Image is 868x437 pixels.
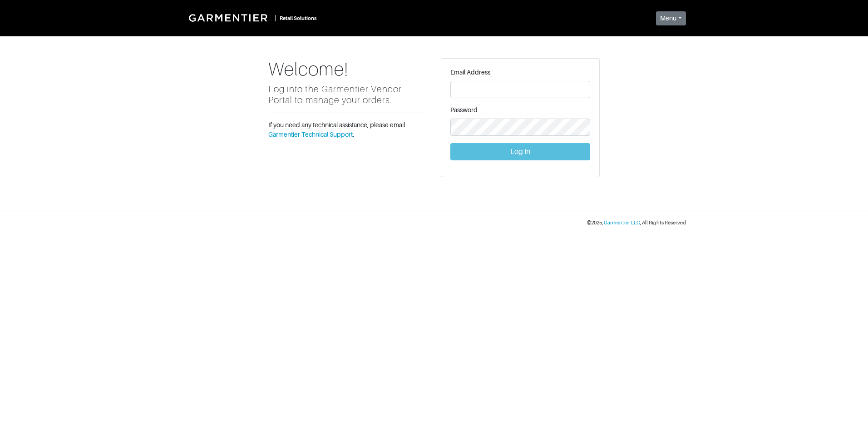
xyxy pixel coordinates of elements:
label: Password [450,105,478,115]
img: Garmentier [184,9,275,26]
h5: Log into the Garmentier Vendor Portal to manage your orders. [268,84,427,105]
small: © 2025 , , All Rights Reserved [587,220,686,225]
label: Email Address [450,68,490,77]
div: | [275,13,276,23]
h1: Welcome! [268,58,427,80]
a: |Retail Solutions [182,7,321,28]
button: Menu [656,11,686,25]
small: Retail Solutions [280,15,317,21]
button: Log In [450,143,590,160]
p: If you need any technical assistance, please email . [268,120,427,139]
a: Garmentier Technical Support [268,131,353,138]
a: Garmentier LLC [604,220,640,225]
